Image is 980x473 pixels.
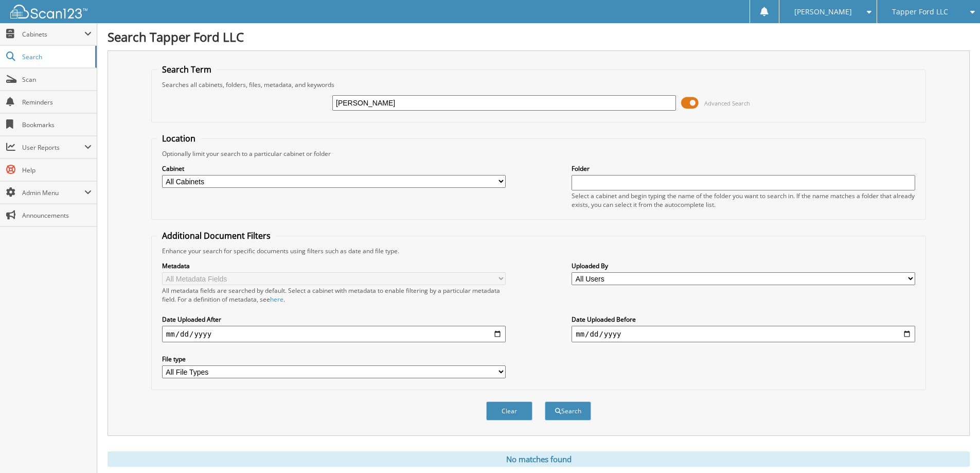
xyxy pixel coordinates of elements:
span: Reminders [22,98,92,107]
label: File type [162,355,506,363]
a: here [270,295,283,304]
legend: Additional Document Filters [157,230,276,241]
span: Tapper Ford LLC [892,9,948,15]
button: Search [545,401,591,421]
div: No matches found [108,451,970,467]
h1: Search Tapper Ford LLC [108,28,970,45]
label: Uploaded By [572,261,915,270]
button: Clear [486,401,532,421]
div: Searches all cabinets, folders, files, metadata, and keywords [157,80,920,89]
label: Date Uploaded After [162,315,506,324]
span: Bookmarks [22,120,92,129]
span: Advanced Search [704,99,750,107]
span: Search [22,52,90,61]
input: start [162,326,506,342]
legend: Search Term [157,64,217,75]
div: Optionally limit your search to a particular cabinet or folder [157,149,920,158]
input: end [572,326,915,342]
span: Help [22,166,92,174]
span: Cabinets [22,30,84,39]
div: Select a cabinet and begin typing the name of the folder you want to search in. If the name match... [572,191,915,209]
label: Metadata [162,261,506,270]
span: Admin Menu [22,188,84,197]
span: [PERSON_NAME] [794,9,852,15]
label: Date Uploaded Before [572,315,915,324]
div: Enhance your search for specific documents using filters such as date and file type. [157,247,920,255]
span: Scan [22,75,92,84]
legend: Location [157,133,201,144]
span: Announcements [22,211,92,220]
span: User Reports [22,143,84,152]
label: Folder [572,164,915,173]
img: scan123-logo-white.svg [10,5,87,19]
div: All metadata fields are searched by default. Select a cabinet with metadata to enable filtering b... [162,286,506,304]
label: Cabinet [162,164,506,173]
